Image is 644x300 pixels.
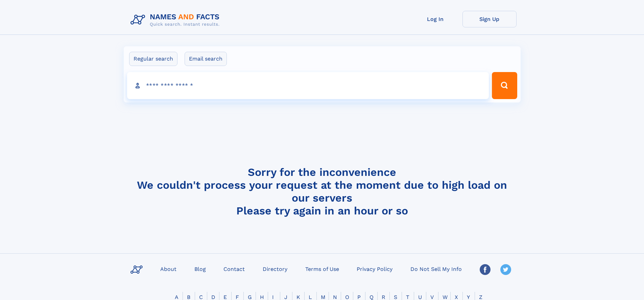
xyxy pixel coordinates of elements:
label: Email search [185,52,227,66]
a: Contact [221,264,247,274]
input: search input [127,72,489,99]
a: Blog [192,264,209,274]
a: Log In [408,11,462,27]
a: Privacy Policy [354,264,395,274]
a: Terms of Use [303,264,342,274]
img: Logo Names and Facts [128,11,225,29]
label: Regular search [129,52,177,66]
img: Facebook [480,264,491,275]
button: Search Button [492,72,517,99]
a: Sign Up [462,11,517,27]
h4: Sorry for the inconvenience We couldn't process your request at the moment due to high load on ou... [128,166,517,217]
a: Do Not Sell My Info [408,264,464,274]
a: Directory [260,264,290,274]
a: About [158,264,179,274]
img: Twitter [500,264,511,275]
